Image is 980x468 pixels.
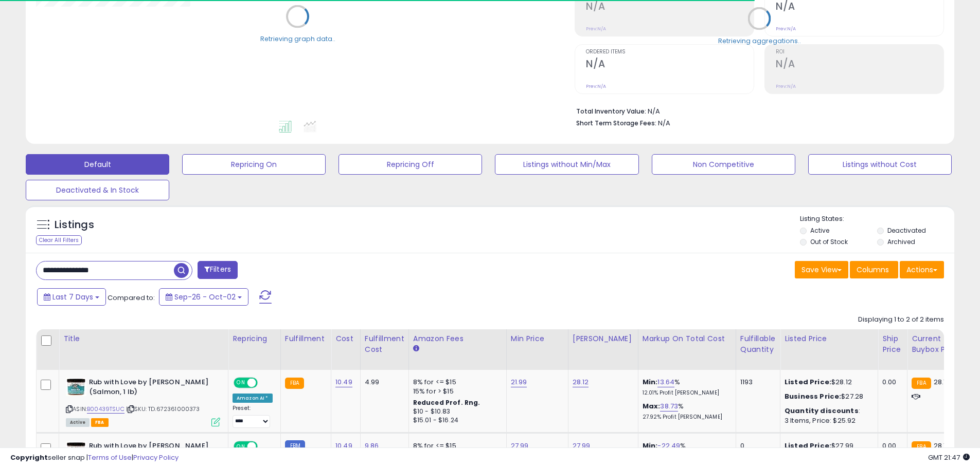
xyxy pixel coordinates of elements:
[52,292,93,302] span: Last 7 Days
[643,333,732,344] div: Markup on Total Cost
[335,377,352,387] a: 10.49
[850,261,898,278] button: Columns
[10,453,179,463] div: seller snap | |
[413,416,498,425] div: $15.01 - $16.24
[657,441,680,451] a: -22.49
[810,237,848,246] label: Out of Stock
[657,377,674,387] a: 13.64
[235,379,247,387] span: ON
[413,387,498,396] div: 15% for > $15
[785,441,831,451] b: Listed Price:
[643,377,658,387] b: Min:
[785,392,870,401] div: $27.28
[285,378,304,389] small: FBA
[643,401,661,411] b: Max:
[91,418,109,427] span: FBA
[643,414,728,421] p: 27.92% Profit [PERSON_NAME]
[365,333,404,355] div: Fulfillment Cost
[858,315,944,325] div: Displaying 1 to 2 of 2 items
[174,292,236,302] span: Sep-26 - Oct-02
[26,154,169,175] button: Default
[643,378,728,397] div: %
[900,261,944,278] button: Actions
[785,406,870,416] div: :
[808,154,952,175] button: Listings without Cost
[511,441,529,451] a: 27.99
[413,333,502,344] div: Amazon Fees
[63,333,224,344] div: Title
[89,441,214,463] b: Rub with Love by [PERSON_NAME] (Salmon, 1 lb)
[233,333,276,344] div: Repricing
[87,405,124,414] a: B00439TSUC
[785,391,841,401] b: Business Price:
[36,235,82,245] div: Clear All Filters
[652,154,795,175] button: Non Competitive
[785,378,870,387] div: $28.12
[643,441,658,451] b: Min:
[233,405,273,428] div: Preset:
[882,441,899,451] div: 0.00
[785,416,870,425] div: 3 Items, Price: $25.92
[365,378,401,387] div: 4.99
[810,226,829,235] label: Active
[26,180,169,200] button: Deactivated & In Stock
[235,442,247,451] span: ON
[912,378,931,389] small: FBA
[55,218,94,232] h5: Listings
[256,442,273,451] span: OFF
[413,407,498,416] div: $10 - $10.83
[126,405,200,413] span: | SKU: TD.672361000373
[133,453,179,462] a: Privacy Policy
[934,377,950,387] span: 28.12
[912,441,931,453] small: FBA
[800,214,954,224] p: Listing States:
[88,453,132,462] a: Terms of Use
[198,261,238,279] button: Filters
[660,401,678,411] a: 38.73
[643,441,728,460] div: %
[643,389,728,397] p: 12.01% Profit [PERSON_NAME]
[573,441,591,451] a: 27.99
[573,377,589,387] a: 28.12
[740,441,772,451] div: 0
[785,406,859,416] b: Quantity discounts
[66,378,86,396] img: 51fKrmB-u+L._SL40_.jpg
[233,394,273,403] div: Amazon AI *
[66,378,220,425] div: ASIN:
[857,265,889,275] span: Columns
[338,154,482,175] button: Repricing Off
[887,226,926,235] label: Deactivated
[511,333,564,344] div: Min Price
[66,418,90,427] span: All listings currently available for purchase on Amazon
[66,441,86,460] img: 51fKrmB-u+L._SL40_.jpg
[413,378,498,387] div: 8% for <= $15
[413,398,480,407] b: Reduced Prof. Rng.
[10,453,48,462] strong: Copyright
[285,440,305,451] small: FBM
[108,293,155,303] span: Compared to:
[413,344,419,353] small: Amazon Fees.
[934,441,950,451] span: 28.12
[882,333,903,355] div: Ship Price
[882,378,899,387] div: 0.00
[37,288,106,306] button: Last 7 Days
[511,377,527,387] a: 21.99
[256,379,273,387] span: OFF
[495,154,638,175] button: Listings without Min/Max
[785,441,870,451] div: $27.99
[365,441,379,451] a: 9.86
[928,453,970,462] span: 2025-10-10 21:47 GMT
[740,378,772,387] div: 1193
[89,378,214,399] b: Rub with Love by [PERSON_NAME] (Salmon, 1 lb)
[182,154,326,175] button: Repricing On
[260,34,335,43] div: Retrieving graph data..
[718,36,801,45] div: Retrieving aggregations..
[335,333,356,344] div: Cost
[285,333,327,344] div: Fulfillment
[912,333,965,355] div: Current Buybox Price
[785,377,831,387] b: Listed Price:
[740,333,776,355] div: Fulfillable Quantity
[335,441,352,451] a: 10.49
[785,333,874,344] div: Listed Price
[643,402,728,421] div: %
